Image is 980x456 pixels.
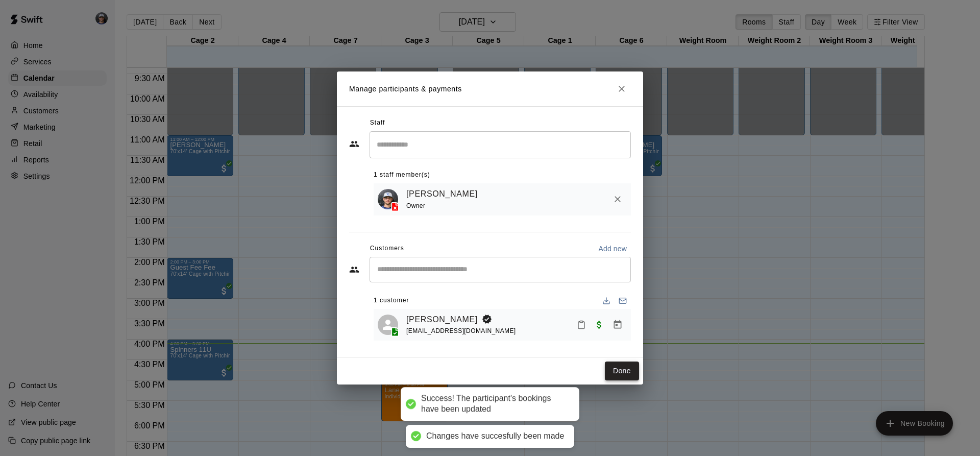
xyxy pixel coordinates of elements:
span: Customers [370,241,404,257]
svg: Customers [349,265,359,275]
button: Add new [594,241,631,257]
span: Owner [406,202,425,209]
button: Manage bookings & payment [608,316,627,334]
div: Search staff [370,131,631,158]
a: [PERSON_NAME] [406,313,478,326]
svg: Booking Owner [482,314,492,324]
button: Close [612,80,631,98]
span: Paid with POS (Swift) [590,320,608,328]
a: [PERSON_NAME] [406,187,478,201]
button: Download list [598,293,615,309]
span: 1 staff member(s) [374,167,430,183]
span: [EMAIL_ADDRESS][DOMAIN_NAME] [406,327,516,334]
p: Manage participants & payments [349,84,462,94]
button: Done [605,362,639,380]
span: Staff [370,115,385,131]
button: Mark attendance [573,316,590,333]
span: 1 customer [374,293,409,309]
div: Jones Byrd [378,315,398,335]
img: Mason Edwards [378,189,398,209]
div: Changes have succesfully been made [426,431,564,442]
button: Email participants [615,293,631,309]
div: Success! The participant's bookings have been updated [421,394,569,415]
button: Remove [608,190,627,208]
div: Start typing to search customers... [370,257,631,282]
p: Add new [598,244,627,254]
svg: Staff [349,139,359,149]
